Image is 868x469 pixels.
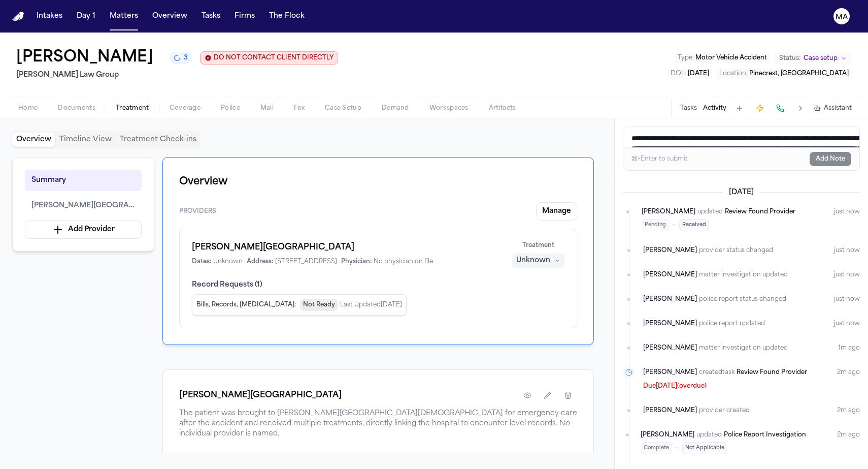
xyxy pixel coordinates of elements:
span: Bills, Records, [MEDICAL_DATA] : [196,301,296,309]
span: [PERSON_NAME] [643,270,697,280]
span: Mail [260,104,274,112]
span: Fax [294,104,305,112]
button: Tasks [197,7,224,25]
span: Not Applicable [682,442,727,454]
time: August 20, 2025 at 7:31 AM [837,405,860,416]
button: Add Provider [25,221,142,239]
h1: [PERSON_NAME][GEOGRAPHIC_DATA] [192,241,500,254]
span: Assistant [824,104,852,112]
button: Activity [703,104,726,112]
button: Create Immediate Task [753,101,767,115]
span: Providers [179,207,216,215]
span: [STREET_ADDRESS] [275,258,337,266]
time: August 20, 2025 at 7:31 AM [838,343,860,353]
time: August 20, 2025 at 7:31 AM [837,367,860,392]
span: Not Ready [300,299,338,311]
span: Last Updated [DATE] [340,301,402,309]
time: August 20, 2025 at 7:32 AM [834,270,860,280]
button: Edit Type: Motor Vehicle Accident [675,53,770,63]
button: Edit Location: Pinecrest, FL [716,69,852,79]
span: [PERSON_NAME] [643,343,697,353]
span: Home [18,104,38,112]
button: The Flock [265,7,309,25]
span: police report updated [699,319,765,329]
span: Police [221,104,240,112]
span: matter investigation updated [699,270,788,280]
span: [DATE] [688,71,709,77]
span: [PERSON_NAME] [642,207,695,217]
a: Home [12,12,24,21]
span: Motor Vehicle Accident [695,55,767,61]
span: Received [679,219,709,231]
span: Demand [382,104,409,112]
span: DO NOT CONTACT CLIENT DIRECTLY [214,54,333,62]
span: created task [699,367,735,378]
span: [PERSON_NAME] [641,430,694,440]
span: Physician: [341,258,372,266]
span: → [674,444,680,452]
button: Treatment Check-ins [116,133,201,147]
button: Edit matter name [16,49,153,67]
span: Complete [641,442,672,454]
span: Location : [719,71,748,77]
button: Add Task [732,101,747,115]
button: Assistant [814,104,852,112]
a: Matters [106,7,142,25]
span: Record Requests ( 1 ) [192,280,564,290]
span: Type : [678,55,694,61]
span: updated [697,207,723,217]
span: No physician on file [374,258,433,266]
button: Make a Call [773,101,787,115]
button: Manage [536,202,577,221]
button: Edit client contact restriction [200,51,338,65]
button: Day 1 [73,7,99,25]
span: [PERSON_NAME] [643,367,697,378]
button: Intakes [32,7,66,25]
span: Address: [247,258,273,266]
button: Edit DOL: 2025-08-01 [667,69,712,79]
span: Pinecrest, [GEOGRAPHIC_DATA] [749,71,849,77]
span: updated [696,430,722,440]
a: Review Found Provider [737,367,807,378]
h1: Overview [179,174,577,190]
span: [PERSON_NAME] [643,319,697,329]
span: Artifacts [489,104,516,112]
button: Tasks [680,104,697,112]
span: police report status changed [699,294,786,304]
h2: [PERSON_NAME] Law Group [16,69,338,81]
p: Due [DATE] (overdue) [643,382,807,392]
span: Police Report Investigation [724,432,806,438]
a: Firms [230,7,259,25]
span: Unknown [213,258,243,266]
span: provider created [699,405,750,416]
span: Case Setup [325,104,361,112]
button: Overview [148,7,191,25]
button: Summary [25,170,142,191]
button: [PERSON_NAME][GEOGRAPHIC_DATA] [25,195,142,216]
span: The patient was brought to [PERSON_NAME][GEOGRAPHIC_DATA][DEMOGRAPHIC_DATA] for emergency care af... [179,409,577,439]
img: Finch Logo [12,12,24,21]
button: 3 active tasks [170,52,192,64]
span: Workspaces [429,104,469,112]
span: Review Found Provider [737,369,807,376]
time: August 20, 2025 at 7:32 AM [834,294,860,304]
span: [DATE] [723,187,760,198]
span: Documents [58,104,95,112]
span: [PERSON_NAME] [643,294,697,304]
span: [PERSON_NAME] [643,405,697,416]
h1: [PERSON_NAME][GEOGRAPHIC_DATA] [179,389,342,401]
button: Timeline View [55,133,116,147]
h1: [PERSON_NAME] [16,49,153,67]
button: Add Note [810,152,851,166]
time: August 20, 2025 at 7:33 AM [834,245,860,256]
span: → [671,221,677,229]
span: Review Found Provider [725,209,795,215]
time: August 20, 2025 at 7:33 AM [834,207,860,231]
button: Change status from Case setup [774,52,852,65]
span: provider status changed [699,245,773,256]
span: Treatment [116,104,149,112]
